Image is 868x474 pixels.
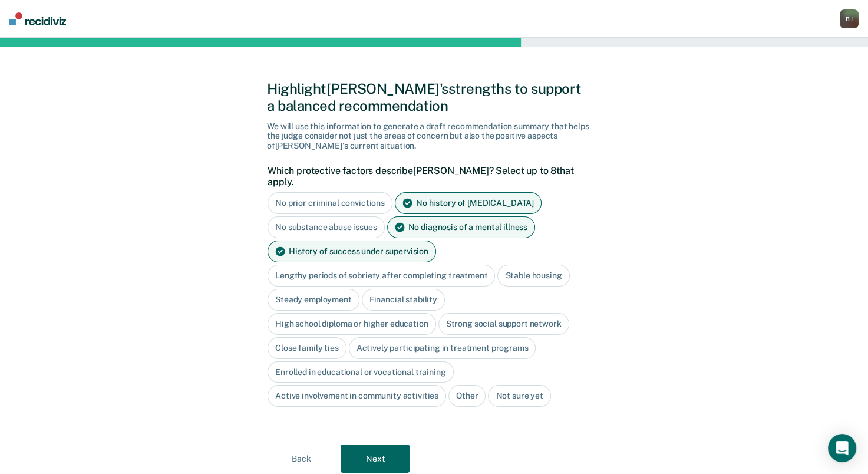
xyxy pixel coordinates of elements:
[448,385,486,407] div: Other
[828,434,856,462] div: Open Intercom Messenger
[267,80,601,114] div: Highlight [PERSON_NAME]'s strengths to support a balanced recommendation
[395,192,542,214] div: No history of [MEDICAL_DATA]
[497,265,569,287] div: Stable housing
[268,216,385,238] div: No substance abuse issues
[840,9,859,28] div: B J
[268,265,495,287] div: Lengthy periods of sobriety after completing treatment
[268,289,359,311] div: Steady employment
[268,241,436,262] div: History of success under supervision
[268,192,392,214] div: No prior criminal convictions
[840,9,859,28] button: BJ
[268,385,446,407] div: Active involvement in community activities
[267,121,601,151] div: We will use this information to generate a draft recommendation summary that helps the judge cons...
[488,385,550,407] div: Not sure yet
[387,216,536,238] div: No diagnosis of a mental illness
[268,337,346,359] div: Close family ties
[267,445,336,473] button: Back
[438,313,569,335] div: Strong social support network
[268,165,595,187] label: Which protective factors describe [PERSON_NAME] ? Select up to 8 that apply.
[362,289,445,311] div: Financial stability
[268,361,454,383] div: Enrolled in educational or vocational training
[349,337,536,359] div: Actively participating in treatment programs
[341,445,410,473] button: Next
[268,313,436,335] div: High school diploma or higher education
[9,12,66,25] img: Recidiviz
